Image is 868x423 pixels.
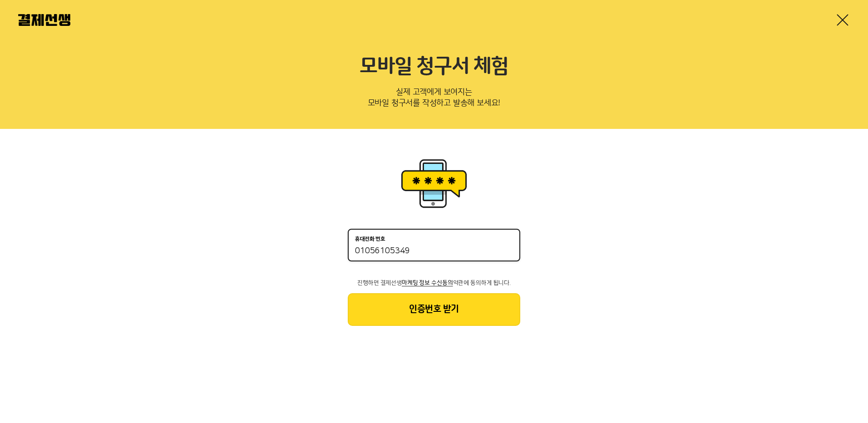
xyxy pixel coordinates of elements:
[18,14,70,26] img: 결제선생
[348,280,520,286] p: 진행하면 결제선생 약관에 동의하게 됩니다.
[355,246,513,257] input: 휴대전화 번호
[348,293,520,326] button: 인증번호 받기
[402,280,453,286] span: 마케팅 정보 수신동의
[398,156,470,211] img: 휴대폰인증 이미지
[18,54,850,79] h2: 모바일 청구서 체험
[18,84,850,114] p: 실제 고객에게 보여지는 모바일 청구서를 작성하고 발송해 보세요!
[355,236,385,242] p: 휴대전화 번호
